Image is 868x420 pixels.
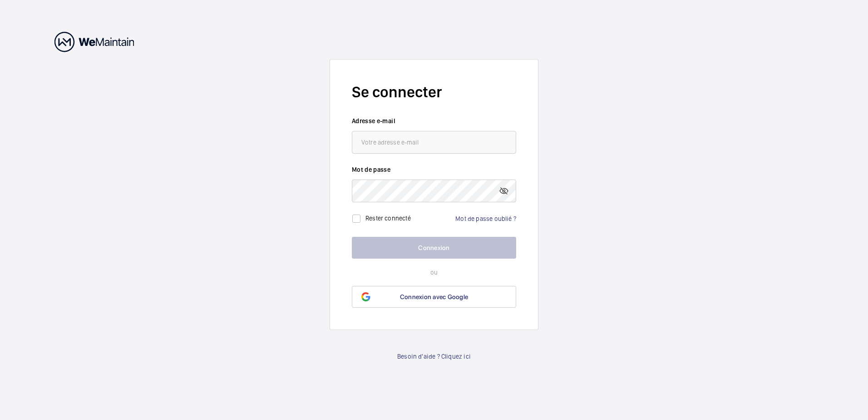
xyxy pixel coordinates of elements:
[365,215,411,222] label: Rester connecté
[400,293,468,300] span: Connexion avec Google
[352,131,516,154] input: Votre adresse e-mail
[352,237,516,259] button: Connexion
[352,165,516,174] label: Mot de passe
[455,215,516,222] a: Mot de passe oublié ?
[352,116,516,125] label: Adresse e-mail
[352,81,516,103] h2: Se connecter
[397,352,471,361] a: Besoin d'aide ? Cliquez ici
[352,268,516,277] p: ou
